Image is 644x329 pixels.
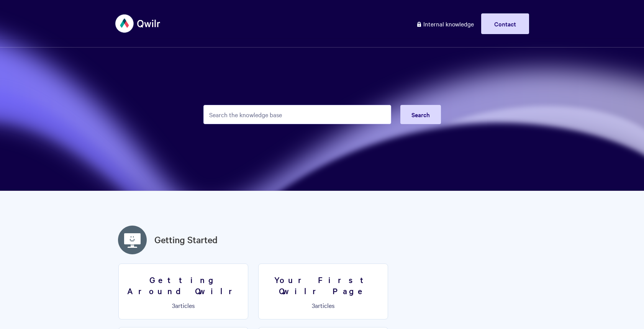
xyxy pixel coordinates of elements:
[481,13,529,34] a: Contact
[172,301,175,309] span: 3
[115,9,161,38] img: Qwilr Help Center
[154,233,218,247] a: Getting Started
[123,274,243,296] h3: Getting Around Qwilr
[123,302,243,309] p: articles
[411,110,430,119] span: Search
[263,302,383,309] p: articles
[203,105,391,124] input: Search the knowledge base
[263,274,383,296] h3: Your First Qwilr Page
[400,105,441,124] button: Search
[258,264,388,319] a: Your First Qwilr Page 3articles
[118,264,248,319] a: Getting Around Qwilr 3articles
[312,301,315,309] span: 3
[410,13,480,34] a: Internal knowledge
